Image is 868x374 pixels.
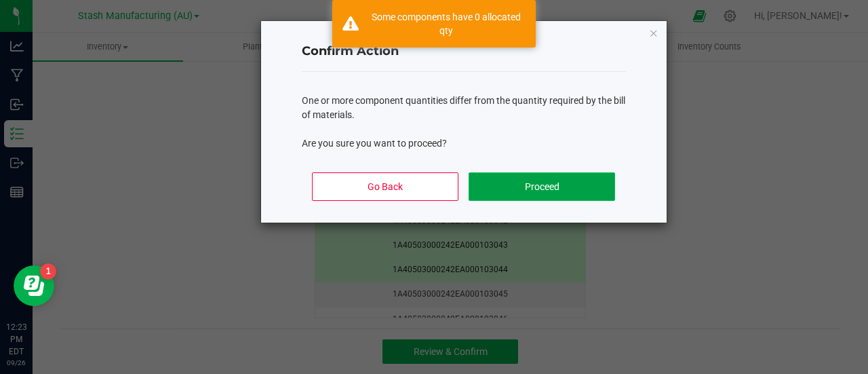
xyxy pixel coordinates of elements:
h4: Confirm Action [302,43,626,60]
button: Close [649,24,658,41]
p: Are you sure you want to proceed? [302,136,626,151]
p: One or more component quantities differ from the quantity required by the bill of materials. [302,94,626,122]
div: Some components have 0 allocated qty [366,10,526,37]
iframe: Resource center unread badge [40,263,56,280]
iframe: Resource center [14,265,54,306]
button: Go Back [312,172,458,201]
button: Proceed [469,172,614,201]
